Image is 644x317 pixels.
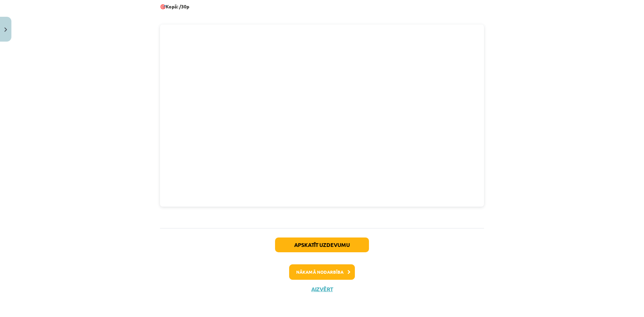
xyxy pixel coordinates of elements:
[289,264,355,280] button: Nākamā nodarbība
[275,237,369,252] button: Apskatīt uzdevumu
[166,3,189,9] strong: Kopā: /30p
[160,3,484,17] p: 🎯
[309,286,335,293] button: Aizvērt
[4,28,7,32] img: icon-close-lesson-0947bae3869378f0d4975bcd49f059093ad1ed9edebbc8119c70593378902aed.svg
